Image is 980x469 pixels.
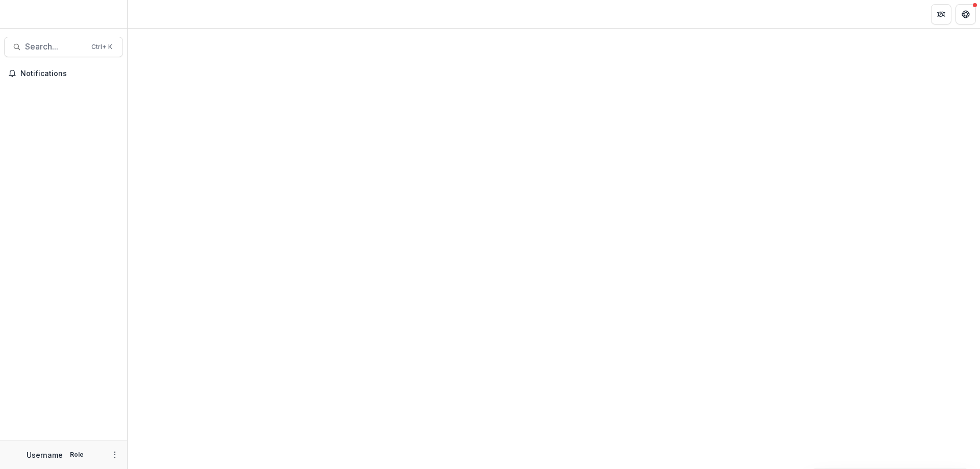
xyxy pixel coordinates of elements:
span: Notifications [20,69,119,78]
p: Role [67,450,87,459]
p: Username [27,450,63,460]
nav: breadcrumb [132,7,175,21]
button: Notifications [4,65,123,82]
button: Search... [4,37,123,57]
div: Ctrl + K [89,41,114,53]
button: Partners [931,4,951,24]
button: More [109,449,121,461]
span: Search... [25,42,85,52]
button: Get Help [955,4,976,24]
